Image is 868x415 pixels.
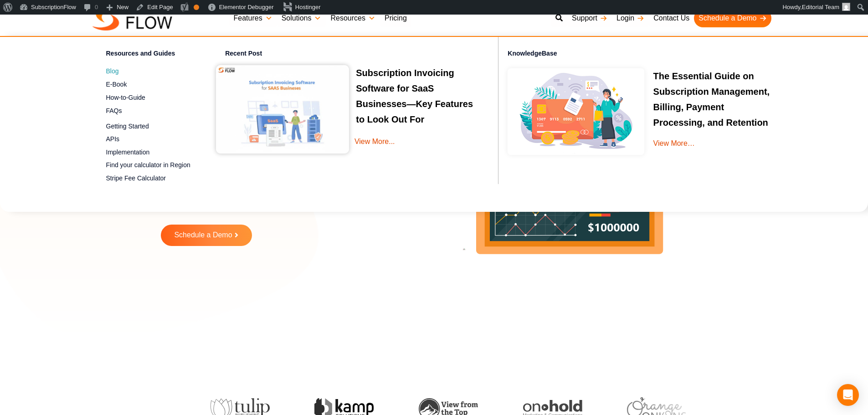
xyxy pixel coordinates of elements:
[106,48,194,61] h4: Resources and Guides
[229,9,277,27] a: Features
[503,64,648,159] img: Online-recurring-Billing-software
[354,135,482,161] a: View More...
[106,66,194,77] a: Blog
[694,9,771,27] a: Schedule a Demo
[802,4,839,10] span: Editorial Team
[106,134,120,144] span: APIs
[106,92,194,103] a: How-to-Guide
[326,9,380,27] a: Resources
[612,9,649,27] a: Login
[567,9,612,27] a: Support
[106,160,194,171] a: Find your calculator in Region
[106,147,194,158] a: Implementation
[92,6,172,31] img: Subscriptionflow
[649,9,694,27] a: Contact Us
[106,148,150,157] span: Implementation
[653,68,774,130] p: The Essential Guide on Subscription Management, Billing, Payment Processing, and Retention
[106,105,194,116] a: FAQs
[106,106,122,116] span: FAQs
[653,139,695,147] a: View More…
[106,134,194,145] a: APIs
[216,65,349,154] img: Subscription Invoicing Software for SaaS Businesses
[508,44,787,64] h4: KnowledgeBase
[106,67,119,76] span: Blog
[174,231,232,239] span: Schedule a Demo
[225,48,491,61] h4: Recent Post
[106,173,194,184] a: Stripe Fee Calculator
[106,80,127,89] span: E-Book
[380,9,411,27] a: Pricing
[837,384,859,406] div: Open Intercom Messenger
[356,68,473,127] a: Subscription Invoicing Software for SaaS Businesses—Key Features to Look Out For
[161,225,252,246] a: Schedule a Demo
[277,9,326,27] a: Solutions
[194,5,199,10] div: OK
[106,122,149,131] span: Getting Started
[106,93,145,102] span: How-to-Guide
[106,121,194,132] a: Getting Started
[106,79,194,90] a: E-Book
